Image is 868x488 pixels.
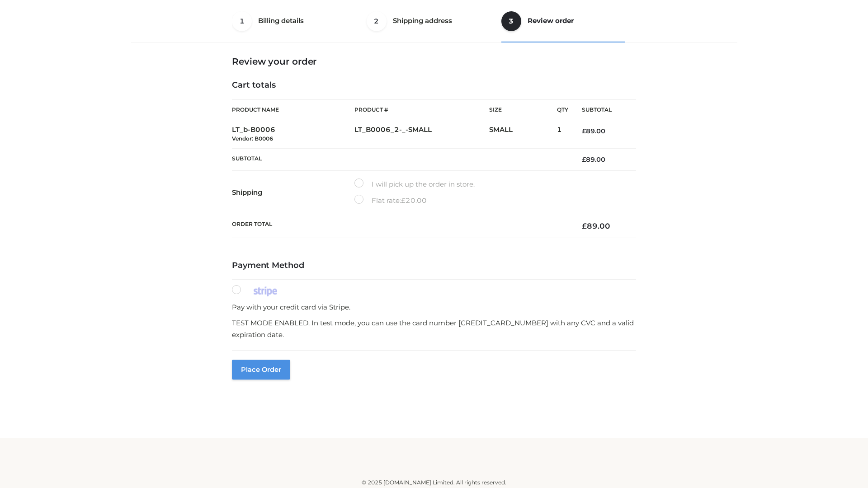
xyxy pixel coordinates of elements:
th: Size [489,100,552,120]
th: Subtotal [232,148,568,170]
div: © 2025 [DOMAIN_NAME] Limited. All rights reserved. [134,478,734,487]
p: Pay with your credit card via Stripe. [232,301,636,313]
h3: Review your order [232,56,636,67]
th: Subtotal [568,100,636,120]
bdi: 89.00 [582,155,605,164]
td: SMALL [489,120,557,149]
small: Vendor: B0006 [232,135,273,142]
h4: Cart totals [232,80,636,90]
p: TEST MODE ENABLED. In test mode, you can use the card number [CREDIT_CARD_NUMBER] with any CVC an... [232,317,636,340]
td: LT_b-B0006 [232,120,354,149]
span: £ [582,127,586,135]
th: Product # [354,99,489,120]
th: Shipping [232,171,354,214]
bdi: 20.00 [401,196,427,205]
h4: Payment Method [232,261,636,271]
th: Product Name [232,99,354,120]
label: Flat rate: [354,195,427,206]
button: Place order [232,360,290,380]
td: LT_B0006_2-_-SMALL [354,120,489,149]
label: I will pick up the order in store. [354,178,475,190]
th: Order Total [232,214,568,238]
span: £ [401,196,406,205]
th: Qty [557,99,568,120]
bdi: 89.00 [582,221,610,230]
span: £ [582,155,586,164]
bdi: 89.00 [582,127,605,135]
td: 1 [557,120,568,149]
span: £ [582,221,587,230]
